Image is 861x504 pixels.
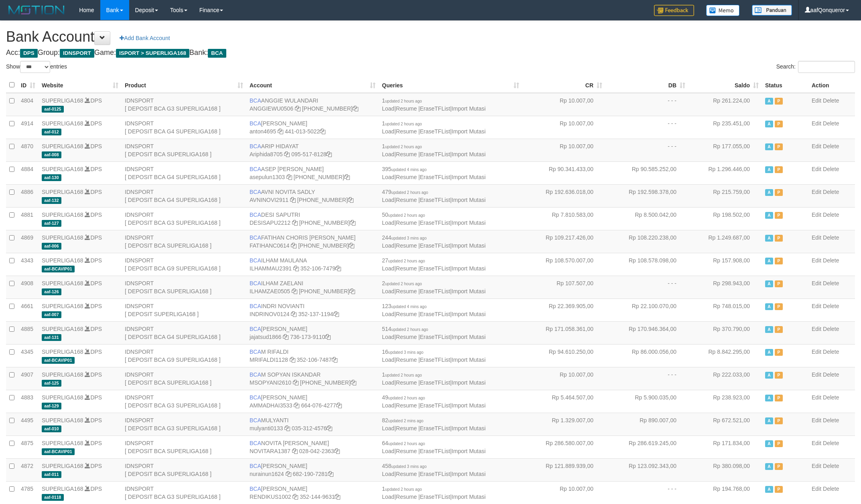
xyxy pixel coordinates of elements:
td: 4870 [18,139,39,161]
a: Ariphida8705 [250,151,283,157]
a: Copy Ariphida8705 to clipboard [284,151,290,157]
a: Load [382,402,394,409]
th: Saldo: activate to sort column ascending [688,77,762,93]
label: Search: [776,61,855,73]
span: 479 [382,189,428,195]
a: asepulun1303 [250,174,285,180]
th: Product: activate to sort column ascending [122,77,246,93]
a: EraseTFList [420,288,450,294]
a: SUPERLIGA168 [42,97,83,104]
a: Delete [823,189,839,195]
span: aaf-130 [42,174,61,181]
a: EraseTFList [420,379,450,386]
a: SUPERLIGA168 [42,371,83,378]
td: 4869 [18,230,39,253]
a: FATIHANC0614 [250,242,289,249]
span: BCA [250,166,261,172]
a: Copy MRIFALDI1128 to clipboard [290,357,295,363]
span: BCA [250,143,261,149]
a: Load [382,357,394,363]
td: Rp 109.217.426,00 [522,230,605,253]
a: Edit [812,97,821,104]
td: - - - [605,93,688,116]
td: IDNSPORT [ DEPOSIT BCA G3 SUPERLIGA168 ] [122,93,246,116]
a: Copy 4410135022 to clipboard [320,128,325,135]
a: EraseTFList [420,448,450,454]
td: Rp 90.585.252,00 [605,161,688,184]
a: Copy 3521371194 to clipboard [333,311,339,317]
span: | | | [382,143,485,157]
a: SUPERLIGA168 [42,234,83,241]
a: Copy nurainun1624 to clipboard [286,471,291,477]
td: Rp 108.220.238,00 [605,230,688,253]
h4: Acc: Group: Game: Bank: [6,49,855,57]
span: BCA [250,97,261,104]
a: Import Mutasi [452,334,486,340]
td: Rp 10.007,00 [522,139,605,161]
a: Import Mutasi [452,174,486,180]
td: 4881 [18,207,39,230]
select: Showentries [20,61,50,73]
a: Edit [812,440,821,446]
a: Resume [396,402,417,409]
span: Paused [775,166,783,173]
td: FATIHAN CHORIS [PERSON_NAME] [PHONE_NUMBER] [246,230,379,253]
a: Import Mutasi [452,425,486,431]
a: AVNINOVI2911 [250,197,288,203]
span: updated 2 hours ago [391,190,428,195]
th: DB: activate to sort column ascending [605,77,688,93]
td: IDNSPORT [ DEPOSIT BCA G4 SUPERLIGA168 ] [122,161,246,184]
span: Active [765,189,773,196]
a: Resume [396,128,417,135]
td: ANGGIE WULANDARI [PHONE_NUMBER] [246,93,379,116]
td: Rp 7.810.583,00 [522,207,605,230]
td: IDNSPORT [ DEPOSIT BCA G3 SUPERLIGA168 ] [122,207,246,230]
span: BCA [250,120,261,127]
a: Delete [823,120,839,127]
a: Resume [396,494,417,500]
a: SUPERLIGA168 [42,486,83,492]
a: Edit [812,143,821,149]
a: Copy 3521067487 to clipboard [332,357,337,363]
a: INDRINOV0124 [250,311,290,317]
a: Edit [812,166,821,172]
a: EraseTFList [420,334,450,340]
a: anton4695 [250,128,276,135]
td: 4804 [18,93,39,116]
a: Copy 4062280631 to clipboard [349,288,355,294]
td: 4886 [18,184,39,207]
th: Account: activate to sort column ascending [246,77,379,93]
span: 50 [382,212,425,218]
a: SUPERLIGA168 [42,189,83,195]
a: EraseTFList [420,197,450,203]
a: Delete [823,257,839,264]
span: 395 [382,166,426,172]
a: Add Bank Account [114,31,175,45]
img: Feedback.jpg [654,5,694,16]
span: Paused [775,121,783,127]
a: Resume [396,379,417,386]
td: ARIP HIDAYAT 095-517-8128 [246,139,379,161]
a: Resume [396,311,417,317]
a: EraseTFList [420,471,450,477]
td: AVNI NOVITA SADLY [PHONE_NUMBER] [246,184,379,207]
a: Copy ILHAMZAE0505 to clipboard [292,288,297,294]
a: SUPERLIGA168 [42,349,83,355]
a: Copy 0280422363 to clipboard [334,448,340,454]
a: Import Mutasi [452,471,486,477]
a: Delete [823,417,839,423]
a: Copy 3521449631 to clipboard [335,494,340,500]
a: Resume [396,357,417,363]
span: Paused [775,98,783,105]
a: Edit [812,371,821,378]
a: Load [382,494,394,500]
a: EraseTFList [420,105,450,112]
a: DESISAPU2212 [250,220,290,226]
a: ILHAMZAE0505 [250,288,290,294]
a: Copy MSOPYANI2610 to clipboard [293,379,299,386]
a: Copy 0353124576 to clipboard [327,425,332,431]
span: 1 [382,120,422,127]
a: Copy 4062213373 to clipboard [353,105,358,112]
a: SUPERLIGA168 [42,417,83,423]
a: MRIFALDI1128 [250,357,288,363]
